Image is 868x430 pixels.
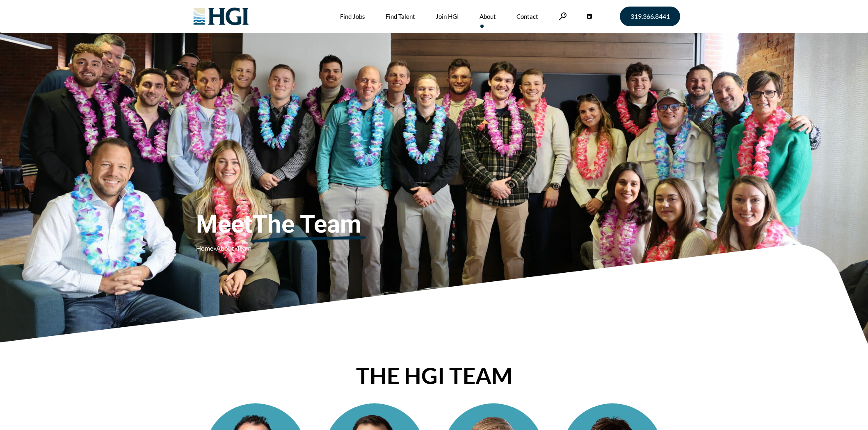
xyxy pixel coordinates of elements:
h2: THE HGI TEAM [200,364,668,387]
u: The Team [252,210,361,239]
span: » » [196,244,251,252]
a: Home [196,244,213,252]
span: Meet [196,210,418,239]
a: Search [559,12,567,20]
span: 319.366.8441 [630,13,670,20]
a: About [216,244,234,252]
a: 319.366.8441 [620,7,680,26]
span: Team [237,244,251,252]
